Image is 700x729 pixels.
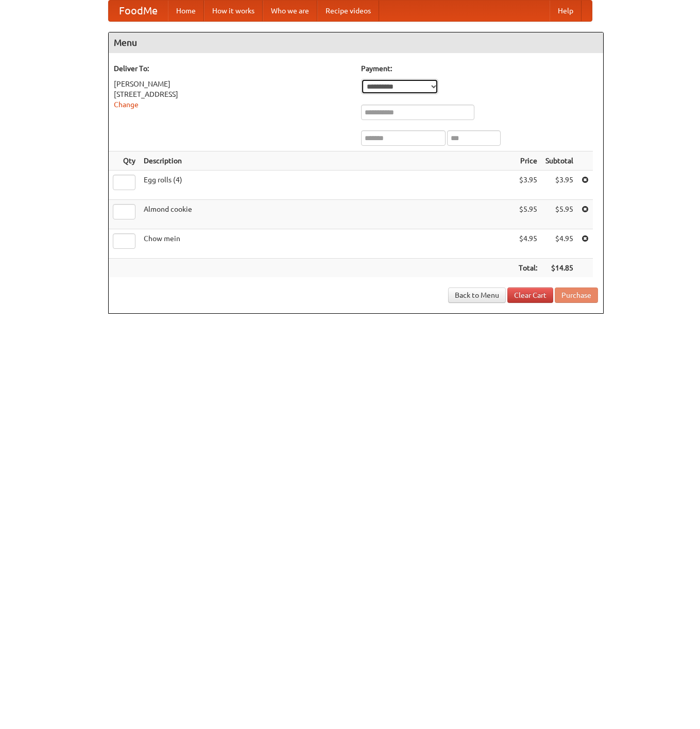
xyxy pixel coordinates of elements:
th: $14.85 [541,259,577,278]
td: $5.95 [541,200,577,229]
a: Home [168,1,204,21]
td: $3.95 [541,171,577,200]
td: $3.95 [515,171,541,200]
a: Back to Menu [448,287,506,303]
td: $4.95 [541,229,577,259]
th: Description [140,151,515,171]
div: [STREET_ADDRESS] [114,89,351,99]
td: $4.95 [515,229,541,259]
td: Egg rolls (4) [140,171,515,200]
a: Help [550,1,582,21]
a: Clear Cart [507,287,553,303]
a: Change [114,100,139,109]
h5: Deliver To: [114,63,351,74]
th: Price [515,151,541,171]
td: Almond cookie [140,200,515,229]
h4: Menu [109,32,603,53]
td: Chow mein [140,229,515,259]
a: Who we are [263,1,317,21]
th: Subtotal [541,151,577,171]
div: [PERSON_NAME] [114,79,351,89]
button: Purchase [555,287,598,303]
th: Total: [515,259,541,278]
a: Recipe videos [317,1,379,21]
h5: Payment: [361,63,598,74]
th: Qty [109,151,140,171]
a: FoodMe [109,1,168,21]
a: How it works [204,1,263,21]
td: $5.95 [515,200,541,229]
